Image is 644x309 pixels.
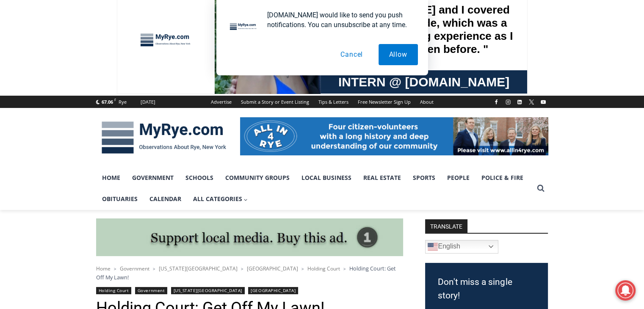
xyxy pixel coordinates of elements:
a: YouTube [538,97,548,107]
span: > [343,266,346,272]
a: Calendar [144,188,187,210]
a: Submit a Story or Event Listing [236,96,314,108]
button: View Search Form [533,181,548,196]
div: [DATE] [141,98,155,106]
a: X [526,97,536,107]
a: [US_STATE][GEOGRAPHIC_DATA] [171,287,245,294]
a: People [441,167,475,188]
a: Holding Court [96,287,132,294]
div: "the precise, almost orchestrated movements of cutting and assembling sushi and [PERSON_NAME] mak... [87,53,120,101]
a: Holding Court [307,265,340,272]
img: support local media, buy this ad [96,218,403,257]
a: Sports [407,167,441,188]
button: Allow [379,44,418,65]
div: "[PERSON_NAME] and I covered the [DATE] Parade, which was a really eye opening experience as I ha... [214,0,400,82]
a: Home [96,167,126,188]
img: MyRye.com [96,116,232,160]
div: [DOMAIN_NAME] would like to send you push notifications. You can unsubscribe at any time. [260,10,418,30]
a: Facebook [491,97,501,107]
a: Government [135,287,167,294]
a: Advertise [206,96,236,108]
div: Rye [119,98,127,106]
span: > [153,266,155,272]
a: About [415,96,438,108]
a: Obituaries [96,188,144,210]
a: Home [96,265,111,272]
a: Real Estate [357,167,407,188]
a: [US_STATE][GEOGRAPHIC_DATA] [159,265,238,272]
a: Tips & Letters [314,96,353,108]
span: Holding Court: Get Off My Lawn! [96,265,396,281]
button: Cancel [330,44,373,65]
a: Free Newsletter Sign Up [353,96,415,108]
img: notification icon [227,10,260,44]
a: [GEOGRAPHIC_DATA] [247,265,298,272]
nav: Secondary Navigation [206,96,438,108]
a: Instagram [503,97,513,107]
a: Government [126,167,180,188]
span: > [241,266,243,272]
a: English [425,240,498,254]
a: Linkedin [514,97,525,107]
a: Intern @ [DOMAIN_NAME] [204,82,410,105]
a: [GEOGRAPHIC_DATA] [248,287,298,294]
a: Government [120,265,149,272]
a: Open Tues. - Sun. [PHONE_NUMBER] [0,85,85,105]
nav: Primary Navigation [96,167,533,210]
nav: Breadcrumbs [96,264,403,281]
span: > [114,266,116,272]
button: Child menu of All Categories [187,188,254,210]
a: Police & Fire [475,167,529,188]
a: Community Groups [219,167,296,188]
span: Open Tues. - Sun. [PHONE_NUMBER] [3,87,83,119]
img: en [428,242,438,252]
a: Local Business [296,167,357,188]
span: > [301,266,304,272]
a: Schools [180,167,219,188]
span: 67.06 [102,99,113,105]
img: All in for Rye [240,117,548,155]
strong: TRANSLATE [425,219,467,233]
span: F [114,97,116,102]
h3: Don't miss a single story! [438,276,535,302]
span: Intern @ [DOMAIN_NAME] [221,84,392,103]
